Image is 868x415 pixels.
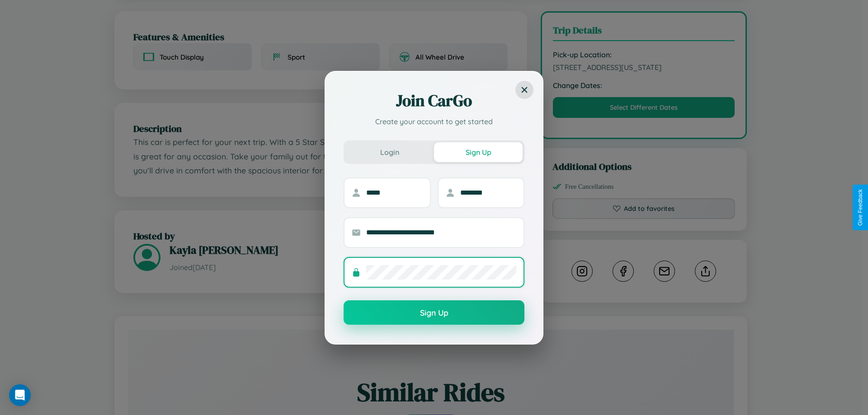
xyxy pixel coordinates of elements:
button: Sign Up [344,300,524,325]
button: Login [345,142,434,162]
p: Create your account to get started [344,116,524,127]
button: Sign Up [434,142,523,162]
div: Open Intercom Messenger [9,384,31,406]
div: Give Feedback [857,189,863,226]
h2: Join CarGo [344,90,524,112]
